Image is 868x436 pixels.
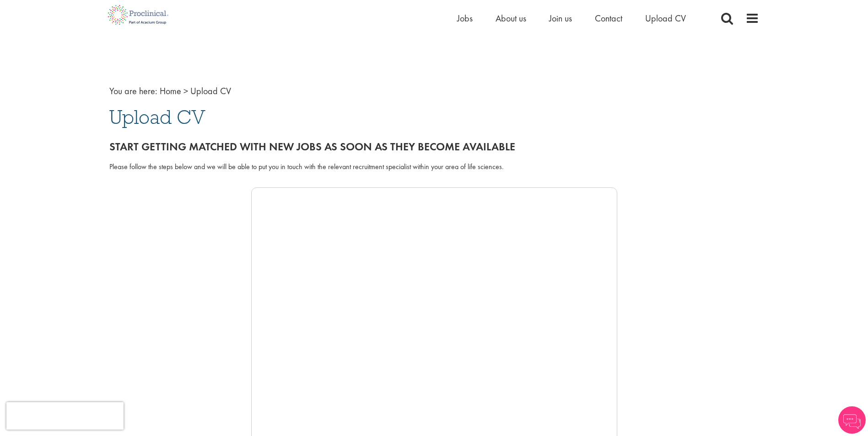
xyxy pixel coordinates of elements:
a: Join us [549,12,572,24]
img: Chatbot [838,406,866,434]
a: Contact [595,12,622,24]
span: You are here: [109,85,157,97]
a: Upload CV [645,12,686,24]
span: > [183,85,188,97]
span: Upload CV [190,85,231,97]
a: breadcrumb link [160,85,181,97]
a: About us [496,12,526,24]
iframe: reCAPTCHA [6,402,124,430]
h2: Start getting matched with new jobs as soon as they become available [109,141,759,153]
a: Jobs [457,12,473,24]
span: Upload CV [109,105,205,129]
div: Please follow the steps below and we will be able to put you in touch with the relevant recruitme... [109,162,759,172]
